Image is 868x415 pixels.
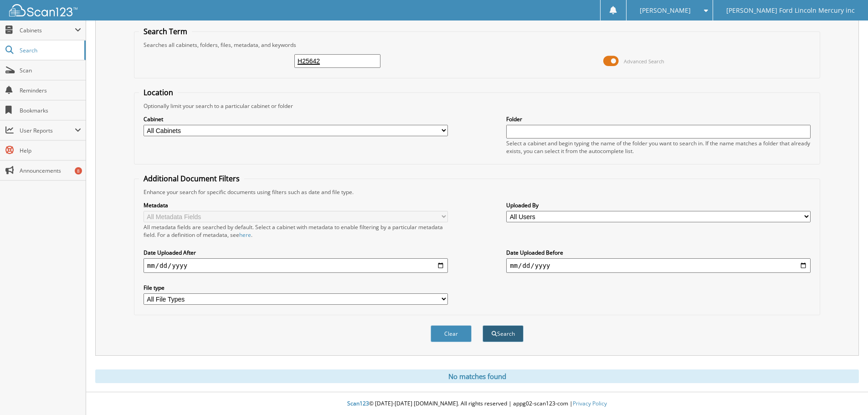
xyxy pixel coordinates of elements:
input: end [506,258,811,273]
label: File type [144,284,448,292]
span: Help [20,147,81,154]
span: Announcements [20,167,81,174]
legend: Location [139,87,178,97]
div: © [DATE]-[DATE] [DOMAIN_NAME]. All rights reserved | appg02-scan123-com | [86,393,868,415]
button: Search [483,325,524,342]
span: [PERSON_NAME] Ford Lincoln Mercury inc [726,8,855,13]
span: Scan123 [347,400,369,407]
input: start [144,258,448,273]
span: Reminders [20,87,81,94]
legend: Additional Document Filters [139,174,244,184]
span: Cabinets [20,26,75,34]
img: scan123-logo-white.svg [9,4,77,16]
div: No matches found [95,369,859,383]
span: [PERSON_NAME] [640,8,691,13]
label: Date Uploaded After [144,249,448,256]
span: Bookmarks [20,107,81,114]
div: Optionally limit your search to a particular cabinet or folder [139,102,815,110]
label: Uploaded By [506,201,811,209]
label: Metadata [144,201,448,209]
div: All metadata fields are searched by default. Select a cabinet with metadata to enable filtering b... [144,223,448,239]
div: 8 [75,167,82,174]
span: Advanced Search [624,58,664,65]
div: Searches all cabinets, folders, files, metadata, and keywords [139,41,815,49]
a: Privacy Policy [573,400,607,407]
label: Date Uploaded Before [506,249,811,256]
label: Folder [506,115,811,123]
button: Clear [431,325,472,342]
span: Search [20,46,80,54]
span: User Reports [20,127,75,134]
div: Enhance your search for specific documents using filters such as date and file type. [139,188,815,196]
a: here [239,231,251,239]
span: Scan [20,67,81,74]
label: Cabinet [144,115,448,123]
div: Select a cabinet and begin typing the name of the folder you want to search in. If the name match... [506,139,811,155]
legend: Search Term [139,26,192,36]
